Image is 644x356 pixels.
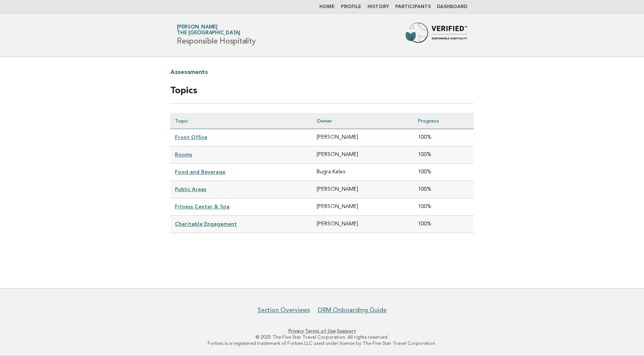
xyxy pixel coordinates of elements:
[312,129,413,146] td: [PERSON_NAME]
[177,25,255,45] h1: Responsible Hospitality
[170,113,312,129] th: Topic
[86,340,558,346] p: Forbes is a registered trademark of Forbes LLC used under license by The Five Star Travel Corpora...
[170,85,474,104] h2: Topics
[319,5,335,9] a: Home
[312,216,413,233] td: [PERSON_NAME]
[86,328,558,334] p: · ·
[312,181,413,198] td: [PERSON_NAME]
[395,5,431,9] a: Participants
[341,5,361,9] a: Profile
[177,25,240,35] a: [PERSON_NAME]The [GEOGRAPHIC_DATA]
[258,306,310,314] a: Section Overviews
[413,164,474,181] td: 100%
[305,328,336,334] a: Terms of Use
[413,198,474,216] td: 100%
[312,164,413,181] td: Bugra Keles
[175,169,225,175] a: Food and Beverage
[413,146,474,164] td: 100%
[406,23,467,47] img: Forbes Travel Guide
[437,5,467,9] a: Dashboard
[175,134,207,140] a: Front Office
[413,181,474,198] td: 100%
[175,203,230,210] a: Fitness Center & Spa
[318,306,387,314] a: DRM Onboarding Guide
[413,129,474,146] td: 100%
[312,198,413,216] td: [PERSON_NAME]
[288,328,304,334] a: Privacy
[337,328,356,334] a: Support
[175,186,206,192] a: Public Areas
[367,5,389,9] a: History
[86,334,558,340] p: © 2025 The Five Star Travel Corporation. All rights reserved.
[413,216,474,233] td: 100%
[175,151,192,158] a: Rooms
[413,113,474,129] th: Progress
[170,66,208,79] a: Assessments
[177,31,240,36] span: The [GEOGRAPHIC_DATA]
[312,113,413,129] th: Owner
[312,146,413,164] td: [PERSON_NAME]
[175,221,237,227] a: Charitable Engagement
